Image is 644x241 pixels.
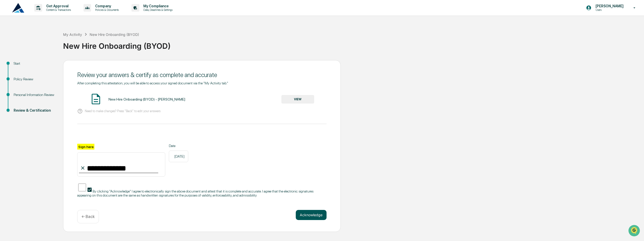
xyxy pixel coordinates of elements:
p: [PERSON_NAME] [592,4,626,8]
p: Get Approval [42,4,73,8]
button: VIEW [281,95,314,104]
img: logo [12,3,24,13]
a: 🔎Data Lookup [3,71,34,80]
div: We're offline, we'll be back soon [17,44,66,48]
a: 🖐️Preclearance [3,62,35,71]
a: 🗄️Attestations [35,62,65,71]
div: 🗄️ [37,64,41,68]
img: Document Icon [90,93,102,105]
div: Start new chat [17,39,83,44]
p: Company [91,4,121,8]
div: Review your answers & certify as complete and accurate [77,71,327,79]
span: Pylon [50,86,61,89]
button: Start new chat [86,40,92,46]
a: Powered byPylon [36,85,61,89]
label: Date [169,144,188,148]
p: How can we help? [5,11,92,19]
div: Review & Certification [14,108,55,113]
img: 1746055101610-c473b297-6a78-478c-a979-82029cc54cd1 [5,39,14,48]
p: Policies & Documents [91,8,121,12]
div: Policy Review [14,77,55,82]
div: New Hire Onboarding (BYOD) [63,37,641,51]
input: By clicking "Acknowledge" I agree to electronically sign the above document and attest that it is... [78,182,86,192]
div: Personal Information Review [14,92,55,98]
div: Start [14,61,55,66]
label: Sign here [77,144,94,150]
button: Acknowledge [296,210,327,220]
p: Need to make changes? Press "Back" to edit your answers [85,109,160,113]
div: My Activity [63,32,82,37]
p: ← Back [82,214,95,219]
div: [DATE] [169,151,188,162]
p: Users [592,8,626,12]
span: After completing this attestation, you will be able to access your signed document via the "My Ac... [77,81,228,85]
div: New Hire Onboarding (BYOD) [90,32,139,37]
p: Data, Deadlines & Settings [139,8,175,12]
div: New Hire Onboarding (BYOD) - [PERSON_NAME] [109,97,185,101]
input: Clear [13,23,83,28]
p: Content & Transactions [42,8,73,12]
div: 🔎 [5,74,9,78]
span: Data Lookup [10,73,32,78]
iframe: Open customer support [628,224,641,238]
span: Attestations [42,64,63,69]
div: 🖐️ [5,64,9,68]
span: By clicking "Acknowledge" I agree to electronically sign the above document and attest that it is... [77,189,313,197]
span: Preclearance [10,64,33,69]
p: My Compliance [139,4,175,8]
